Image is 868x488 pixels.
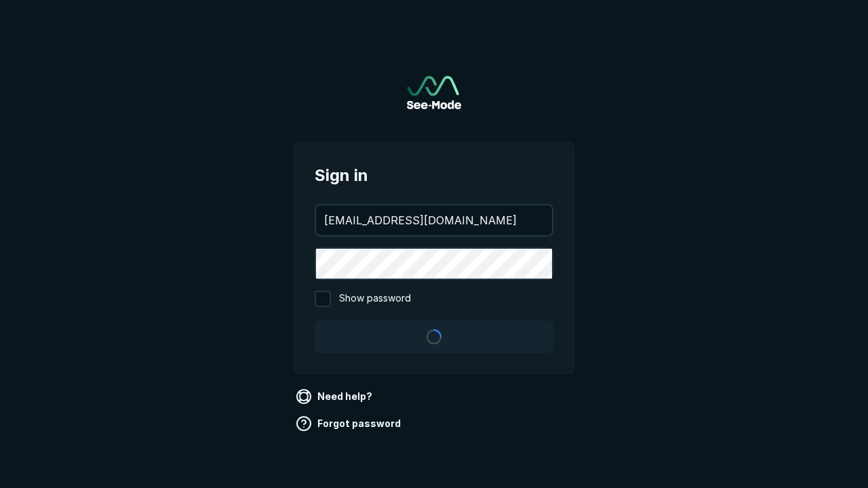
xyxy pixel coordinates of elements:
a: Need help? [293,386,378,407]
a: Forgot password [293,413,406,434]
input: your@email.com [316,205,552,235]
span: Show password [339,291,411,307]
a: Go to sign in [407,76,461,109]
span: Sign in [315,163,553,188]
img: See-Mode Logo [407,76,461,109]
